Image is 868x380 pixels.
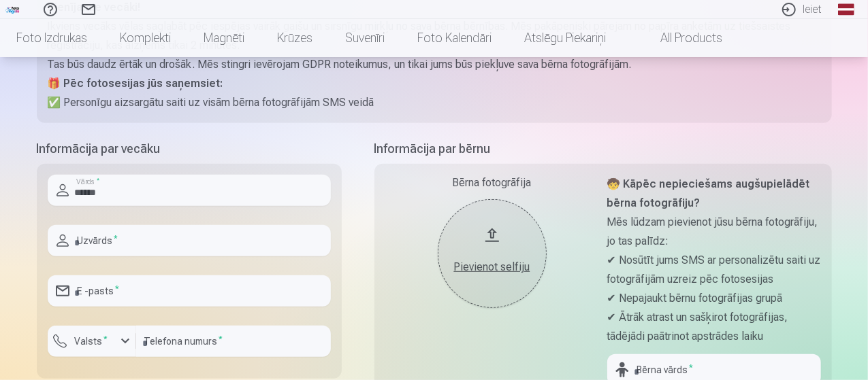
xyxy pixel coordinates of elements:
[48,77,223,90] strong: 🎁 Pēc fotosesijas jūs saņemsiet:
[37,139,342,158] h5: Informācija par vecāku
[451,259,533,275] div: Pievienot selfiju
[48,55,821,74] p: Tas būs daudz ērtāk un drošāk. Mēs stingri ievērojam GDPR noteikumus, un tikai jums būs piekļuve ...
[48,93,821,112] p: ✅ Personīgu aizsargātu saiti uz visām bērna fotogrāfijām SMS veidā
[607,177,810,209] strong: 🧒 Kāpēc nepieciešams augšupielādēt bērna fotogrāfiju?
[329,19,401,57] a: Suvenīri
[261,19,329,57] a: Krūzes
[187,19,261,57] a: Magnēti
[607,308,821,346] p: ✔ Ātrāk atrast un sašķirot fotogrāfijas, tādējādi paātrinot apstrādes laiku
[607,289,821,308] p: ✔ Nepajaukt bērnu fotogrāfijas grupā
[622,19,739,57] a: All products
[69,334,114,348] label: Valsts
[607,213,821,251] p: Mēs lūdzam pievienot jūsu bērna fotogrāfiju, jo tas palīdz:
[401,19,508,57] a: Foto kalendāri
[5,5,20,14] img: /fa1
[103,19,187,57] a: Komplekti
[607,251,821,289] p: ✔ Nosūtīt jums SMS ar personalizētu saiti uz fotogrāfijām uzreiz pēc fotosesijas
[385,175,599,191] div: Bērna fotogrāfija
[48,326,136,357] button: Valsts*
[438,199,547,308] button: Pievienot selfiju
[508,19,622,57] a: Atslēgu piekariņi
[374,139,832,158] h5: Informācija par bērnu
